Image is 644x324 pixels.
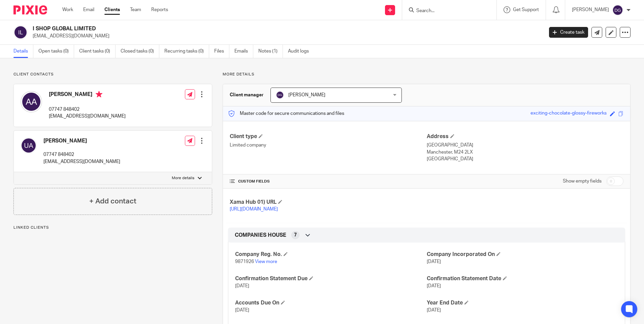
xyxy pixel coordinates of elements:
[427,275,618,282] h4: Confirmation Statement Date
[235,259,254,264] span: 9871926
[21,137,37,154] img: svg%3E
[235,308,249,313] span: [DATE]
[230,199,426,206] h4: Xama Hub 01) URL
[234,45,253,58] a: Emails
[13,5,47,14] img: Pixie
[33,25,438,32] h2: I SHOP GLOBAL LIMITED
[33,33,539,39] p: [EMAIL_ADDRESS][DOMAIN_NAME]
[151,6,168,13] a: Reports
[230,207,278,212] a: [URL][DOMAIN_NAME]
[427,308,441,313] span: [DATE]
[563,178,602,185] label: Show empty fields
[172,175,194,181] p: More details
[223,72,631,77] p: More details
[13,72,212,77] p: Client contacts
[43,151,120,158] p: 07747 848402
[513,7,539,12] span: Get Support
[427,133,623,140] h4: Address
[230,133,426,140] h4: Client type
[427,149,623,156] p: Manchester, M24 2LX
[427,156,623,162] p: [GEOGRAPHIC_DATA]
[228,110,344,117] p: Master code for secure communications and files
[258,45,283,58] a: Notes (1)
[276,91,284,99] img: svg%3E
[13,25,28,39] img: svg%3E
[49,91,126,99] h4: [PERSON_NAME]
[427,251,618,258] h4: Company Incorporated On
[230,179,426,184] h4: CUSTOM FIELDS
[572,6,609,13] p: [PERSON_NAME]
[96,91,102,98] i: Primary
[43,158,120,165] p: [EMAIL_ADDRESS][DOMAIN_NAME]
[62,6,73,13] a: Work
[235,275,426,282] h4: Confirmation Statement Due
[104,6,120,13] a: Clients
[235,251,426,258] h4: Company Reg. No.
[530,110,607,118] div: exciting-chocolate-glossy-fireworks
[427,299,618,306] h4: Year End Date
[288,93,325,97] span: [PERSON_NAME]
[612,5,623,15] img: svg%3E
[43,137,120,144] h4: [PERSON_NAME]
[230,142,426,149] p: Limited company
[230,92,264,98] h3: Client manager
[288,45,314,58] a: Audit logs
[49,113,126,120] p: [EMAIL_ADDRESS][DOMAIN_NAME]
[79,45,116,58] a: Client tasks (0)
[21,91,42,112] img: svg%3E
[294,232,297,238] span: 7
[214,45,229,58] a: Files
[427,142,623,149] p: [GEOGRAPHIC_DATA]
[130,6,141,13] a: Team
[164,45,209,58] a: Recurring tasks (0)
[49,106,126,113] p: 07747 848402
[13,45,33,58] a: Details
[549,27,588,38] a: Create task
[427,259,441,264] span: [DATE]
[235,299,426,306] h4: Accounts Due On
[89,196,136,206] h4: + Add contact
[235,232,286,239] span: COMPANIES HOUSE
[121,45,159,58] a: Closed tasks (0)
[427,284,441,288] span: [DATE]
[416,8,476,14] input: Search
[255,259,277,264] a: View more
[13,225,212,230] p: Linked clients
[235,284,249,288] span: [DATE]
[83,6,94,13] a: Email
[38,45,74,58] a: Open tasks (0)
